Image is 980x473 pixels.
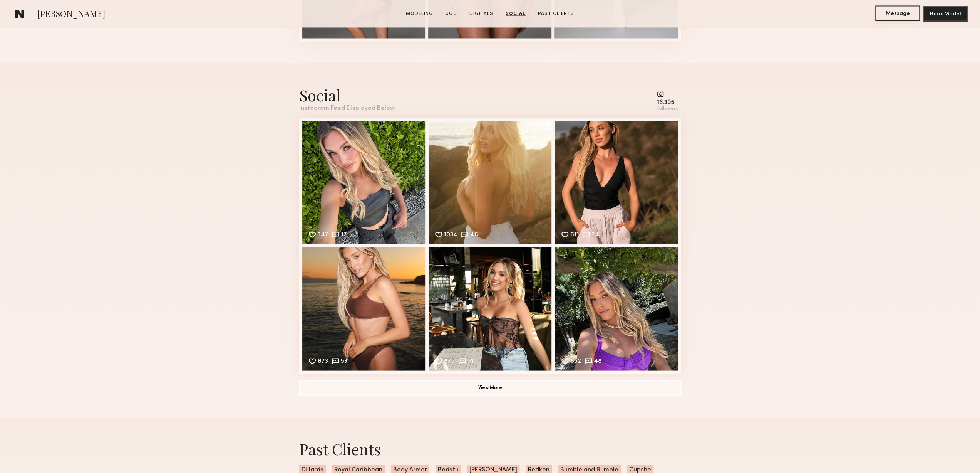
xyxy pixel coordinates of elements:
[318,358,328,365] div: 873
[570,358,581,365] div: 852
[442,10,460,17] a: UGC
[341,232,347,239] div: 17
[299,438,681,459] div: Past Clients
[923,10,968,17] a: Book Model
[318,232,328,239] div: 347
[923,6,968,21] button: Book Model
[466,10,496,17] a: Digitals
[37,8,105,21] span: [PERSON_NAME]
[299,105,395,111] div: Instagram Feed Displayed Below
[467,358,473,365] div: 51
[503,10,529,17] a: Social
[657,106,678,111] div: followers
[341,358,347,365] div: 53
[875,5,920,21] button: Message
[591,232,599,239] div: 24
[299,380,681,395] button: View More
[594,358,602,365] div: 48
[470,232,478,239] div: 46
[444,358,455,365] div: 875
[299,84,395,105] div: Social
[535,10,577,17] a: Past Clients
[444,232,457,239] div: 1034
[657,99,678,105] div: 16,305
[570,232,579,239] div: 611
[403,10,436,17] a: Modeling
